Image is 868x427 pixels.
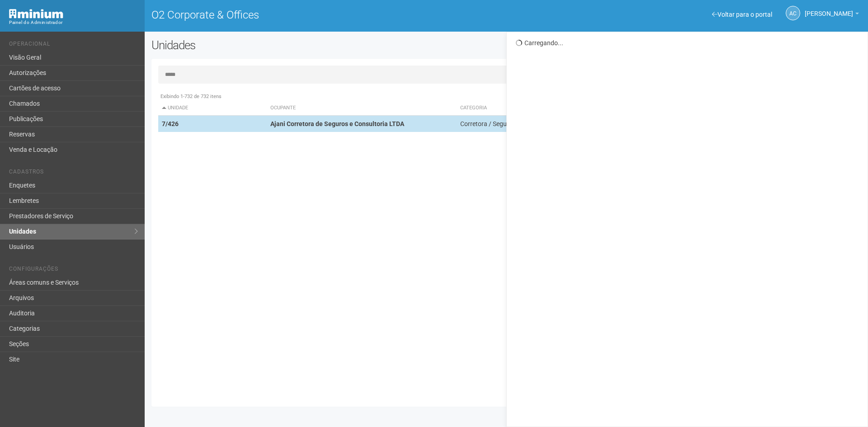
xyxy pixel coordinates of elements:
li: Configurações [9,266,138,275]
th: Unidade: activate to sort column descending [158,101,267,116]
img: Minium [9,9,63,19]
strong: 7/426 [162,120,179,127]
div: Exibindo 1-732 de 732 itens [158,93,856,101]
li: Cadastros [9,169,138,178]
h1: O2 Corporate & Offices [151,9,500,21]
th: Categoria: activate to sort column ascending [457,101,710,116]
h2: Unidades [151,38,439,52]
a: AC [786,6,800,20]
span: Ana Carla de Carvalho Silva [805,1,853,17]
strong: Ajani Corretora de Seguros e Consultoria LTDA [270,120,404,127]
a: [PERSON_NAME] [805,11,859,19]
div: Painel do Administrador [9,19,138,27]
a: Voltar para o portal [712,11,772,18]
div: Carregando... [516,39,861,47]
li: Operacional [9,41,138,50]
th: Ocupante: activate to sort column ascending [267,101,456,116]
td: Corretora / Seguradora [457,116,710,132]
